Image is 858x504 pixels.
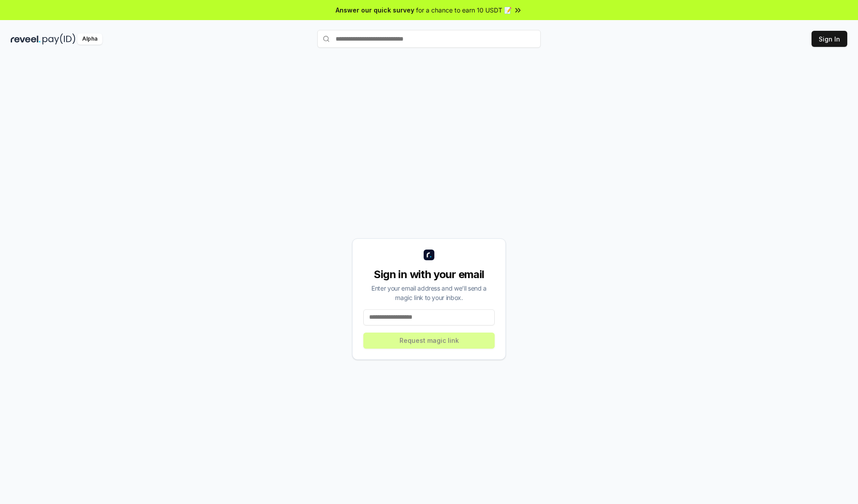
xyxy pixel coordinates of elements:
span: for a chance to earn 10 USDT 📝 [416,5,512,15]
div: Alpha [77,33,102,45]
div: Enter your email address and we’ll send a magic link to your inbox. [363,283,495,302]
img: logo_small [424,250,434,260]
img: pay_id [42,33,76,45]
img: reveel_dark [11,33,41,45]
span: Answer our quick survey [336,5,414,15]
div: Sign in with your email [363,267,495,282]
button: Sign In [812,31,847,47]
